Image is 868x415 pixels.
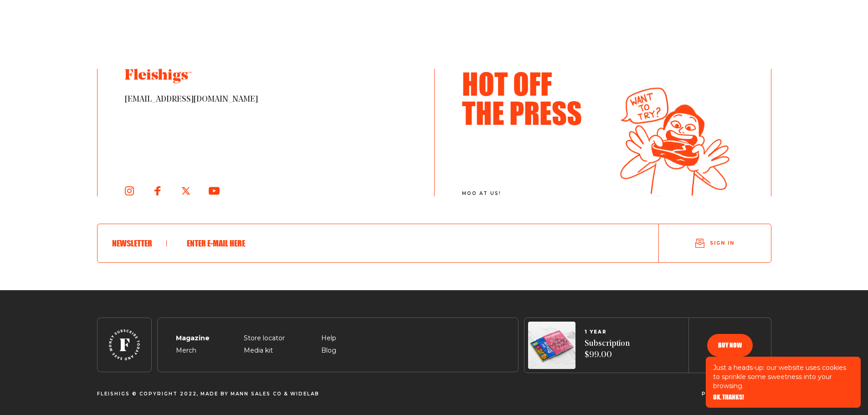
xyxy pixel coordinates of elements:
[718,342,742,348] span: Buy now
[231,391,282,397] a: Mann Sales CO
[707,334,753,357] button: Buy now
[713,363,853,390] p: Just a heads-up: our website uses cookies to sprinkle some sweetness into your browsing.
[284,391,288,397] span: &
[125,94,407,105] span: [EMAIL_ADDRESS][DOMAIN_NAME]
[290,391,319,397] span: Widelab
[713,394,744,400] button: OK, THANKS!
[585,338,630,361] span: Subscription $99.00
[290,391,319,397] a: Widelab
[528,322,575,369] img: Magazines image
[231,391,282,397] span: Mann Sales CO
[112,238,167,248] h6: Newsletter
[244,334,285,342] a: Store locator
[702,391,770,397] span: Privacy and terms
[321,345,336,356] span: Blog
[200,391,229,397] span: Made By
[321,333,336,344] span: Help
[702,391,770,396] a: Privacy and terms
[244,333,285,344] span: Store locator
[462,69,594,127] h3: Hot Off The Press
[176,346,196,354] a: Merch
[176,345,196,356] span: Merch
[710,240,734,246] span: Sign in
[97,391,197,397] span: Fleishigs © Copyright 2022
[181,231,629,255] input: Enter e-mail here
[321,346,336,354] a: Blog
[659,228,771,259] button: Sign in
[244,346,273,354] a: Media kit
[462,191,599,196] span: moo at us!
[244,345,273,356] span: Media kit
[197,391,199,397] span: ,
[585,329,630,335] span: 1 YEAR
[321,334,336,342] a: Help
